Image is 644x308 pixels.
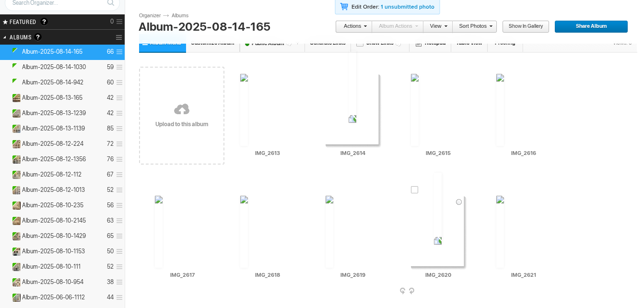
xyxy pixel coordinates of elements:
ins: Public Album [8,278,21,286]
a: Expand [1,155,10,163]
a: Expand [1,294,10,301]
a: 1 unsubmitted photo [381,3,434,11]
a: Expand [1,171,10,178]
span: Album-2025-08-14-1030 [22,63,86,71]
span: Album-2025-08-10-235 [22,201,83,209]
span: Album-2025-08-13-165 [22,94,82,102]
a: Expand [1,278,10,285]
a: Expand [1,94,10,101]
input: IMG_2613 [231,149,304,157]
a: Expand [1,79,10,86]
span: Album-2025-08-10-1153 [22,248,85,255]
b: Edit Order: [351,3,379,11]
img: IMG_2613.webp [240,74,248,146]
ins: Public Album [8,201,21,210]
ins: Public Album [8,263,21,271]
img: IMG_2619.webp [326,196,333,268]
input: IMG_2615 [402,149,475,157]
input: IMG_2618 [231,271,304,279]
a: Expand [1,217,10,224]
img: IMG_2621.webp [496,196,504,268]
ins: Public Album [8,171,21,179]
ins: Public Album [8,294,21,302]
a: Collapse [1,48,10,55]
input: IMG_2614 [316,149,389,157]
input: IMG_2617 [146,271,219,279]
a: Album Actions [372,21,418,33]
span: Album-2025-08-14-165 [22,48,82,56]
ins: Public Album [8,125,21,133]
span: Album-2025-08-10-1429 [22,232,86,240]
ins: Public Album [8,232,21,240]
ins: Public Album [8,186,21,194]
img: IMG_2615.webp [411,74,419,146]
a: Actions [335,21,367,33]
span: Album-2025-06-06-1112 [22,294,85,301]
ins: Public Album [8,248,21,256]
span: Album-2025-08-12-112 [22,171,82,178]
ins: Public Album [8,63,21,71]
a: Expand [1,109,10,117]
span: Album-2025-08-12-224 [22,140,83,148]
img: IMG_2617.webp [155,196,163,268]
a: Expand [1,263,10,270]
ins: Public Album [8,140,21,148]
ins: Public Album [8,94,21,102]
a: Expand [1,248,10,255]
a: Expand [1,201,10,209]
img: IMG_2618.webp [240,196,248,268]
a: Expand [1,186,10,193]
h2: Albums [10,30,90,45]
a: Sort Photos [453,21,492,33]
ins: Public Album [8,79,21,87]
input: IMG_2619 [316,271,389,279]
input: IMG_2616 [487,149,560,157]
span: Album-2025-08-13-1139 [22,125,85,132]
a: Show in Gallery [502,21,550,33]
a: View [423,21,447,33]
ins: Public Album [8,217,21,225]
input: IMG_2621 [487,271,560,279]
span: FEATURED [7,18,36,25]
span: Album-2025-08-13-1239 [22,109,86,117]
img: IMG_2620.webp [434,173,442,245]
a: Albums [169,12,198,20]
input: IMG_2620 [402,271,475,279]
span: Show in Gallery [502,21,543,33]
a: Expand [1,63,10,71]
a: Expand [1,232,10,239]
a: Expand [1,140,10,147]
ins: Public Album [8,155,21,164]
img: IMG_2614.webp [349,51,356,123]
span: Album-2025-08-12-1013 [22,186,85,194]
ins: Public Album [8,109,21,118]
span: Album-2025-08-10-111 [22,263,81,271]
a: Expand [1,125,10,132]
span: Album-2025-08-10-954 [22,278,83,286]
span: Album-2025-08-14-942 [22,79,83,86]
img: IMG_2616.webp [496,74,504,146]
span: Album-2025-08-12-1356 [22,155,86,163]
span: Album-2025-08-10-2145 [22,217,86,225]
ins: Public Album [8,48,21,56]
span: Share Album [554,21,621,33]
